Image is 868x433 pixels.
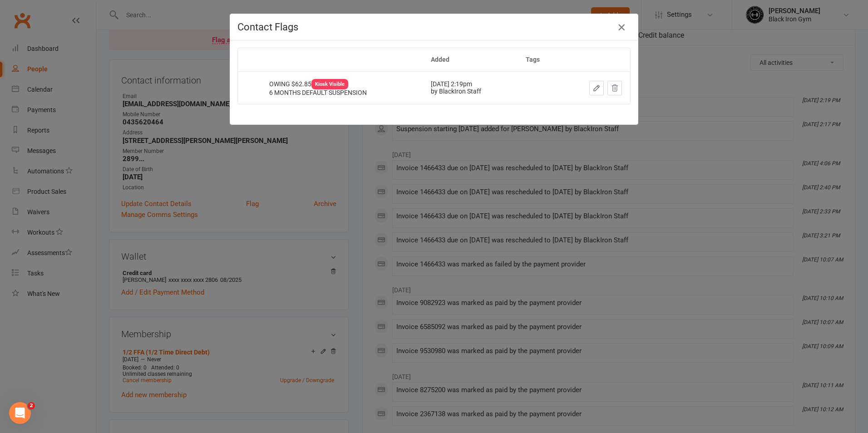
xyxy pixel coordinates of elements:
span: 2 [28,402,35,409]
div: 6 MONTHS DEFAULT SUSPENSION [269,89,414,96]
iframe: Intercom live chat [9,402,31,424]
td: [DATE] 2:19pm by BlackIron Staff [423,71,518,103]
button: Dismiss this flag [607,81,622,95]
h4: Contact Flags [237,21,631,33]
span: OWING $62.85 [269,80,348,88]
div: Kiosk Visible [311,79,348,89]
th: Tags [518,48,561,71]
th: Added [423,48,518,71]
button: Close [614,20,629,34]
